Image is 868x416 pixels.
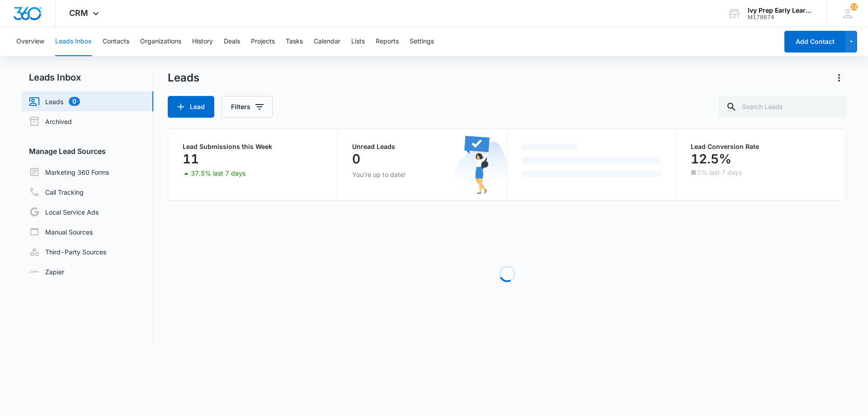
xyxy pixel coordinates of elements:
p: You’re up to date! [352,170,492,179]
span: ⊘ [15,60,19,66]
button: Organizations [140,27,181,56]
a: Third-Party Sources [29,246,106,257]
p: You can now set up manual and third-party lead sources, right from the Leads Inbox. [15,23,127,53]
p: 11 [183,152,199,166]
a: Manual Sources [29,226,93,237]
a: Zapier [29,267,64,277]
a: Call Tracking [29,186,84,197]
p: 0% last 7 days [697,169,742,176]
input: Search Leads [719,96,846,118]
a: Leads0 [29,96,80,107]
a: Hide these tips [15,60,50,66]
div: account id [748,14,814,20]
button: Projects [251,27,275,56]
p: Lead Submissions this Week [183,143,323,150]
p: 12.5% [691,152,731,166]
div: notifications count [850,3,858,10]
button: Lead [168,96,214,118]
button: Actions [832,71,846,85]
button: Tasks [286,27,303,56]
button: Add Contact [784,31,845,53]
a: Local Service Ads [29,206,99,217]
h3: Set up more lead sources [15,7,127,19]
div: account name [748,7,814,14]
p: Unread Leads [352,143,492,150]
a: Marketing 360 Forms [29,167,109,177]
button: History [192,27,213,56]
h3: Manage Lead Sources [22,146,153,157]
span: 12 [850,3,858,10]
p: 37.5% last 7 days [191,170,245,177]
button: Deals [224,27,240,56]
button: Filters [222,96,273,118]
button: Leads Inbox [55,27,92,56]
button: Calendar [314,27,340,56]
a: Archived [29,116,72,127]
button: Lists [351,27,365,56]
h2: Leads Inbox [22,71,153,84]
button: Contacts [103,27,129,56]
a: Learn More [81,56,127,69]
p: Lead Conversion Rate [691,143,831,150]
p: 0 [352,152,360,166]
button: Reports [376,27,399,56]
button: Settings [410,27,434,56]
button: Overview [16,27,44,56]
h1: Leads [168,71,199,85]
span: CRM [69,8,88,18]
